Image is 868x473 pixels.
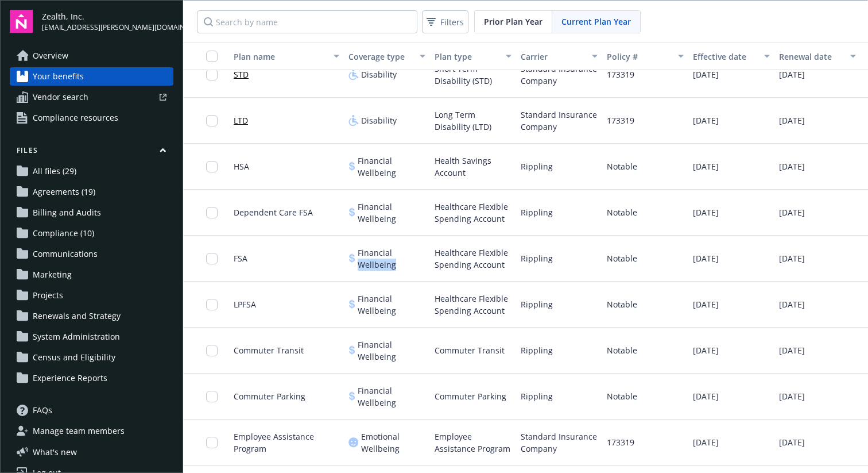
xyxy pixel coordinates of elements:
[693,252,719,264] span: [DATE]
[440,16,464,28] span: Filters
[435,247,511,271] span: Healthcare Flexible Spending Account
[521,160,553,172] span: Rippling
[10,328,173,346] a: System Administration
[688,43,774,70] button: Effective date
[430,43,516,70] button: Plan type
[435,344,505,356] span: Commuter Transit
[484,16,542,28] span: Prior Plan Year
[33,266,72,284] span: Marketing
[779,114,805,126] span: [DATE]
[693,298,719,310] span: [DATE]
[607,436,634,448] span: 173319
[10,245,173,263] a: Communications
[435,293,511,317] span: Healthcare Flexible Spending Account
[348,51,413,63] div: Coverage type
[206,437,218,448] input: Toggle Row Selected
[234,68,249,80] a: STD
[607,298,637,310] span: Notable
[521,390,553,402] span: Rippling
[779,206,805,218] span: [DATE]
[516,43,602,70] button: Carrier
[779,252,805,264] span: [DATE]
[521,430,598,455] span: Standard Insurance Company
[10,109,173,127] a: Compliance resources
[206,51,218,62] input: Select all
[521,252,553,264] span: Rippling
[206,115,218,126] input: Toggle Row Selected
[779,390,805,402] span: [DATE]
[779,344,805,356] span: [DATE]
[779,160,805,172] span: [DATE]
[435,63,511,87] span: Short Term Disability (STD)
[234,430,339,455] span: Employee Assistance Program
[607,68,634,80] span: 173319
[206,299,218,310] input: Toggle Row Selected
[607,390,637,402] span: Notable
[344,43,430,70] button: Coverage type
[774,43,861,70] button: Renewal date
[607,252,637,264] span: Notable
[10,446,95,458] button: What's new
[234,51,327,63] div: Plan name
[33,183,95,201] span: Agreements (19)
[10,266,173,284] a: Marketing
[435,51,499,63] div: Plan type
[234,344,304,356] span: Commuter Transit
[234,206,313,218] span: Dependent Care FSA
[435,201,511,225] span: Healthcare Flexible Spending Account
[693,206,719,218] span: [DATE]
[10,307,173,325] a: Renewals and Strategy
[521,109,598,133] span: Standard Insurance Company
[33,224,94,243] span: Compliance (10)
[10,422,173,440] a: Manage team members
[358,155,425,179] span: Financial Wellbeing
[229,43,344,70] button: Plan name
[561,16,631,28] span: Current Plan Year
[42,10,173,33] button: Zealth, Inc.[EMAIL_ADDRESS][PERSON_NAME][DOMAIN_NAME]
[33,369,107,387] span: Experience Reports
[10,183,173,201] a: Agreements (19)
[234,298,256,310] span: LPFSA
[33,422,125,440] span: Manage team members
[607,160,637,172] span: Notable
[607,344,637,356] span: Notable
[33,203,101,222] span: Billing and Audits
[33,307,121,325] span: Renewals and Strategy
[521,298,553,310] span: Rippling
[521,51,585,63] div: Carrier
[693,344,719,356] span: [DATE]
[42,22,173,33] span: [EMAIL_ADDRESS][PERSON_NAME][DOMAIN_NAME]
[234,160,249,172] span: HSA
[10,67,173,86] a: Your benefits
[693,436,719,448] span: [DATE]
[693,68,719,80] span: [DATE]
[206,253,218,264] input: Toggle Row Selected
[234,390,305,402] span: Commuter Parking
[607,114,634,126] span: 173319
[361,114,397,126] span: Disability
[33,67,84,86] span: Your benefits
[424,14,466,30] span: Filters
[206,391,218,402] input: Toggle Row Selected
[33,162,76,180] span: All files (29)
[361,68,397,80] span: Disability
[361,430,425,455] span: Emotional Wellbeing
[10,348,173,367] a: Census and Eligibility
[435,155,511,179] span: Health Savings Account
[33,401,52,420] span: FAQs
[607,51,671,63] div: Policy #
[33,47,68,65] span: Overview
[206,161,218,172] input: Toggle Row Selected
[779,68,805,80] span: [DATE]
[693,160,719,172] span: [DATE]
[33,88,88,106] span: Vendor search
[33,109,118,127] span: Compliance resources
[10,10,33,33] img: navigator-logo.svg
[33,446,77,458] span: What ' s new
[435,430,511,455] span: Employee Assistance Program
[206,345,218,356] input: Toggle Row Selected
[693,51,757,63] div: Effective date
[33,286,63,305] span: Projects
[358,384,425,409] span: Financial Wellbeing
[33,328,120,346] span: System Administration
